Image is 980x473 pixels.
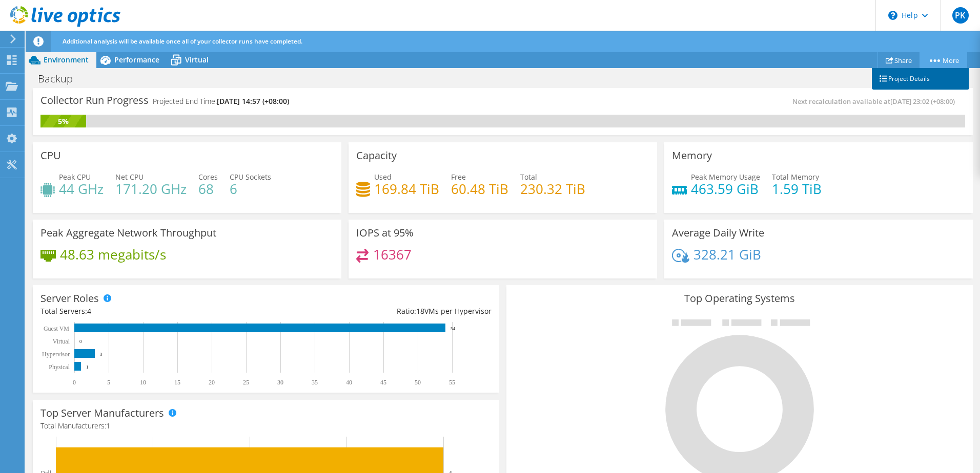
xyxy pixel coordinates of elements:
[100,352,103,357] text: 3
[40,306,266,317] div: Total Servers:
[59,172,91,182] span: Peak CPU
[59,183,104,195] h4: 44 GHz
[772,183,822,195] h4: 1.59 TiB
[44,325,69,332] text: Guest VM
[514,293,965,304] h3: Top Operating Systems
[691,172,760,182] span: Peak Memory Usage
[243,379,249,386] text: 25
[374,172,392,182] span: Used
[451,183,508,195] h4: 60.48 TiB
[672,227,764,239] h3: Average Daily Write
[40,293,99,304] h3: Server Roles
[380,379,386,386] text: 45
[520,172,537,182] span: Total
[140,379,146,386] text: 10
[33,73,89,84] h1: Backup
[230,172,271,182] span: CPU Sockets
[40,150,61,161] h3: CPU
[198,172,218,182] span: Cores
[266,306,492,317] div: Ratio: VMs per Hypervisor
[691,183,760,195] h4: 463.59 GiB
[107,379,110,386] text: 5
[952,7,969,24] span: PK
[40,407,164,419] h3: Top Server Manufacturers
[42,351,70,358] text: Hypervisor
[872,68,969,90] a: Project Details
[672,150,712,161] h3: Memory
[415,379,421,386] text: 50
[373,249,412,260] h4: 16367
[451,172,466,182] span: Free
[356,150,397,161] h3: Capacity
[520,183,585,195] h4: 230.32 TiB
[346,379,352,386] text: 40
[115,172,144,182] span: Net CPU
[209,379,215,386] text: 20
[356,227,414,239] h3: IOPS at 95%
[230,183,271,195] h4: 6
[772,172,819,182] span: Total Memory
[374,183,439,195] h4: 169.84 TiB
[451,326,456,331] text: 54
[87,306,91,316] span: 4
[73,379,76,386] text: 0
[40,116,86,127] div: 5%
[217,96,289,106] span: [DATE] 14:57 (+08:00)
[115,183,187,195] h4: 171.20 GHz
[312,379,318,386] text: 35
[920,52,967,68] a: More
[106,421,110,431] span: 1
[449,379,455,386] text: 55
[888,11,897,20] svg: \n
[792,97,960,106] span: Next recalculation available at
[890,97,955,106] span: [DATE] 23:02 (+08:00)
[877,52,920,68] a: Share
[40,227,216,239] h3: Peak Aggregate Network Throughput
[60,249,166,260] h4: 48.63 megabits/s
[198,183,218,195] h4: 68
[40,420,492,432] h4: Total Manufacturers:
[693,249,761,260] h4: 328.21 GiB
[44,55,89,64] span: Environment
[153,96,289,107] h4: Projected End Time:
[416,306,424,316] span: 18
[79,339,82,344] text: 0
[63,37,302,46] span: Additional analysis will be available once all of your collector runs have completed.
[174,379,180,386] text: 15
[277,379,283,386] text: 30
[53,338,70,345] text: Virtual
[86,364,89,370] text: 1
[185,55,209,64] span: Virtual
[114,55,159,64] span: Performance
[49,363,70,371] text: Physical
